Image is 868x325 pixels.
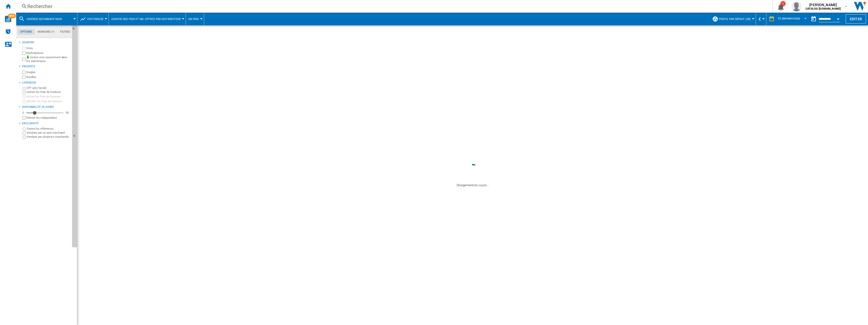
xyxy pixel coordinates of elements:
span: [PERSON_NAME] [806,2,841,7]
div: 1 [780,1,786,6]
span: NEW [8,14,16,18]
img: alerts-logo.svg [5,28,11,34]
div: Rechercher [27,3,759,10]
img: profile.jpg [791,1,801,11]
img: wise-card.svg [5,16,11,22]
b: CATALOG [DOMAIN_NAME] [806,7,841,10]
